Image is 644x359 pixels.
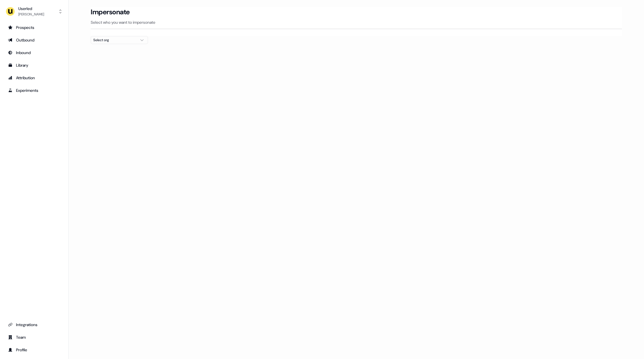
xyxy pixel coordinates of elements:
a: Go to attribution [5,73,64,82]
a: Go to profile [5,345,64,354]
div: Profile [8,347,60,353]
a: Go to integrations [5,320,64,329]
a: Go to templates [5,61,64,70]
div: [PERSON_NAME] [18,11,44,17]
div: Inbound [8,50,60,55]
a: Go to Inbound [5,48,64,57]
button: Userled[PERSON_NAME] [5,5,64,18]
div: Select org [93,37,136,43]
a: Go to outbound experience [5,35,64,45]
div: Attribution [8,75,60,81]
h3: Impersonate [91,8,130,16]
div: Library [8,62,60,68]
div: Team [8,334,60,340]
a: Go to prospects [5,23,64,32]
div: Prospects [8,25,60,30]
a: Go to team [5,333,64,342]
div: Outbound [8,37,60,43]
div: Experiments [8,88,60,93]
button: Select org [91,36,148,44]
div: Integrations [8,322,60,328]
a: Go to experiments [5,86,64,95]
p: Select who you want to impersonate [91,19,622,25]
div: Userled [18,6,44,11]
